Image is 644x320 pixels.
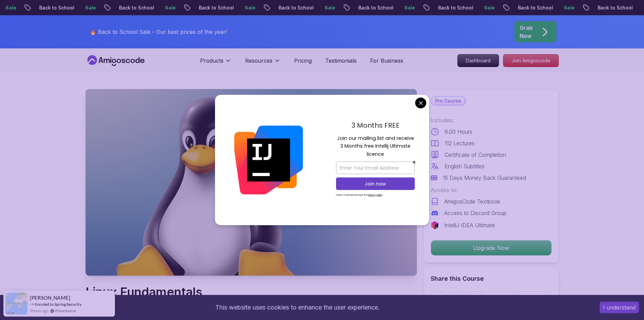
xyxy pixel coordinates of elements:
p: Back to School [510,4,556,11]
a: ProveSource [55,308,76,314]
p: Certificate of Completion [445,151,506,159]
h2: Share this Course [431,274,552,283]
p: Back to School [271,4,317,11]
p: Back to School [32,4,78,11]
p: Access to Discord Group [444,209,506,217]
p: 🔥 Back to School Sale - Our best prices of the year! [90,28,227,36]
a: Testimonials [325,57,357,65]
p: Join Amigoscode [503,55,558,67]
p: Back to School [351,4,397,11]
p: Upgrade Now [431,240,551,255]
a: Pricing [294,57,312,65]
a: Dashboard [457,54,499,67]
p: Sale [477,4,498,11]
p: Back to School [590,4,636,11]
p: Resources [245,57,272,65]
p: Access to: [431,186,552,194]
button: Products [200,57,232,70]
h1: Linux Fundamentals [86,285,252,299]
p: Sale [317,4,339,11]
a: For Business [370,57,403,65]
button: Copy link [512,292,552,306]
a: Join Amigoscode [503,54,559,67]
p: Sale [397,4,419,11]
button: Accept cookies [600,302,639,313]
p: Sale [556,4,578,11]
p: Sale [158,4,179,11]
p: IntelliJ IDEA Ultimate [444,221,495,229]
p: Back to School [191,4,237,11]
p: Sale [237,4,259,11]
p: English Subtitles [445,162,484,170]
span: -> [30,301,34,307]
p: Back to School [112,4,158,11]
div: This website uses cookies to enhance the user experience. [5,300,590,315]
p: Pro Course [431,97,465,105]
p: 112 Lectures [445,139,475,147]
img: jetbrains logo [431,221,439,229]
span: [PERSON_NAME] [30,295,70,301]
p: Products [200,57,223,65]
span: 3 hours ago [30,308,48,314]
button: Resources [245,57,281,70]
p: Sale [78,4,99,11]
a: Enroled to Spring Security [35,302,81,307]
p: Back to School [431,4,477,11]
p: AmigosCode Textbook [444,197,500,206]
p: 15 Days Money Back Guaranteed [443,174,526,182]
p: Grab Now [520,24,533,40]
img: provesource social proof notification image [5,293,27,315]
button: Upgrade Now [431,240,552,256]
p: 6.00 Hours [445,128,472,136]
p: Includes: [431,116,552,124]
